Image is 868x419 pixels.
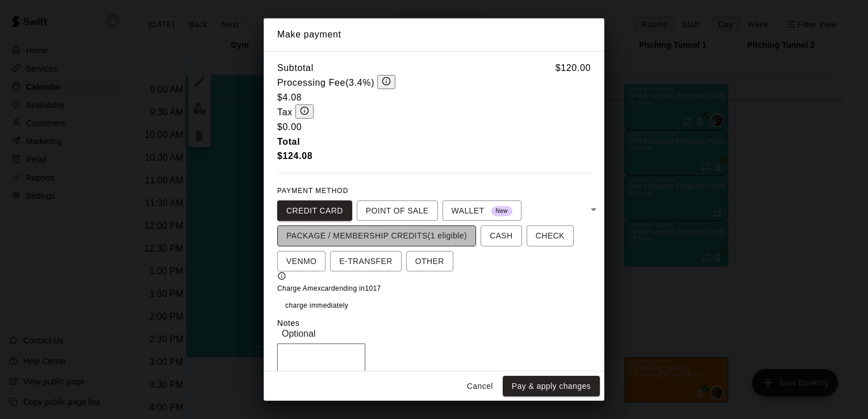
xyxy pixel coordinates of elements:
h6: Tax [277,104,591,120]
h6: Subtotal [277,61,314,76]
span: Optional [277,329,320,338]
h6: $ 120.00 [556,61,591,76]
button: CASH [481,225,522,246]
h2: Make payment [264,18,604,51]
span: E-TRANSFER [339,254,392,269]
h6: Processing Fee ( 3.4% ) [277,75,591,90]
button: PACKAGE / MEMBERSHIP CREDITS(1 eligible) [277,225,476,246]
span: WALLET [452,204,512,218]
span: New [491,206,512,216]
button: POINT OF SALE [357,200,438,221]
button: OTHER [406,251,453,272]
span: OTHER [415,254,444,269]
span: VENMO [286,254,316,269]
span: CASH [490,229,513,243]
button: WALLET New [443,200,521,221]
button: CREDIT CARD [277,200,352,221]
span: POINT OF SALE [366,204,429,218]
button: VENMO [277,251,325,272]
h6: $ 0.00 [277,120,591,135]
span: Charge Amex card ending in 1017 [277,284,381,292]
b: $ 124.08 [277,151,312,161]
button: CHECK [527,225,574,246]
b: Total [277,137,300,146]
label: Notes [277,319,299,328]
button: E-TRANSFER [330,251,401,272]
span: charge immediately [285,301,348,309]
button: Pay & apply changes [503,376,600,397]
span: CREDIT CARD [286,204,343,218]
button: Cancel [462,376,498,397]
h6: $ 4.08 [277,90,591,105]
span: CHECK [536,229,565,243]
span: PACKAGE / MEMBERSHIP CREDITS (1 eligible) [286,229,467,243]
span: PAYMENT METHOD [277,187,348,195]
